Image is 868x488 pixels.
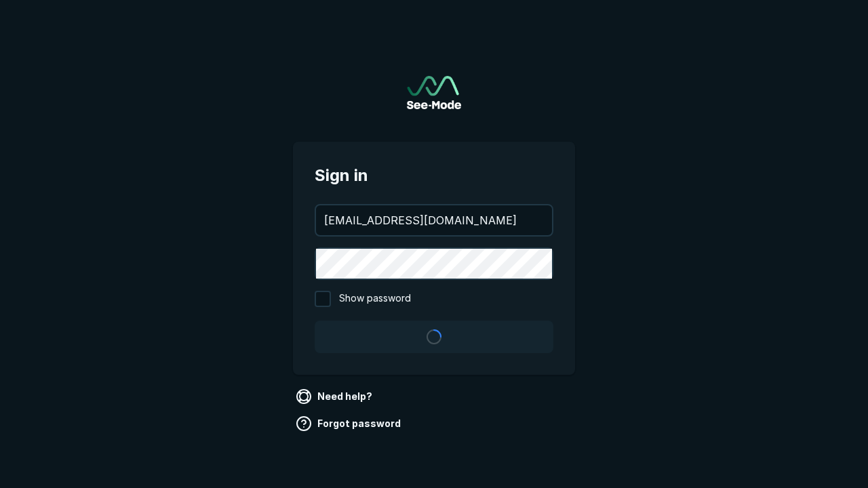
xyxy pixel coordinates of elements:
span: Show password [339,291,411,307]
input: your@email.com [316,205,552,235]
a: Forgot password [293,413,406,434]
a: Go to sign in [407,76,461,109]
a: Need help? [293,386,378,407]
img: See-Mode Logo [407,76,461,109]
span: Sign in [315,163,553,188]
